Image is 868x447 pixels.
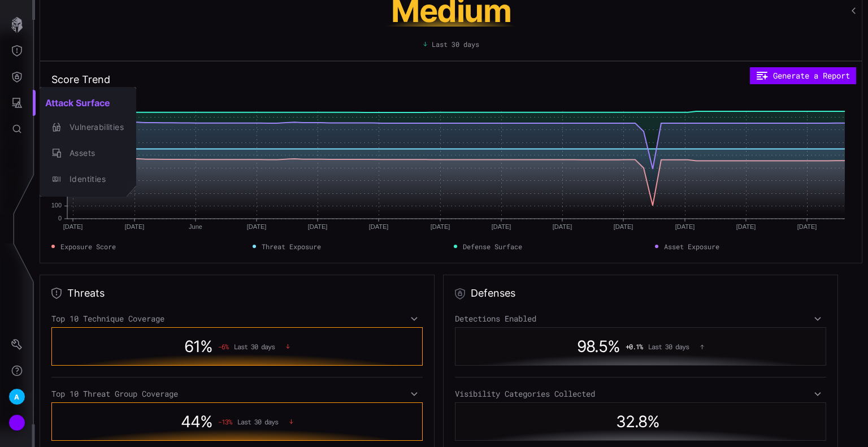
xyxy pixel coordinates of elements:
[64,146,124,160] div: Assets
[64,120,124,134] div: Vulnerabilities
[40,166,136,192] button: Identities
[40,92,136,114] h2: Attack Surface
[64,172,124,186] div: Identities
[40,140,136,166] button: Assets
[40,114,136,140] button: Vulnerabilities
